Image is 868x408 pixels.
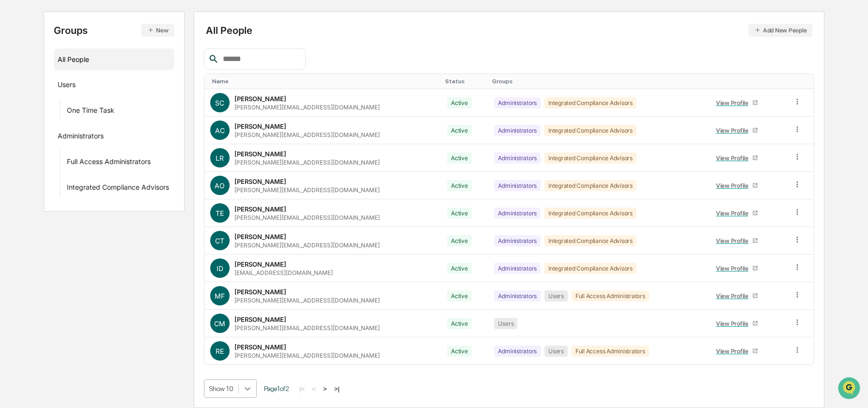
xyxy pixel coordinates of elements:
div: All People [58,51,170,67]
div: Active [447,208,472,219]
div: Full Access Administrators [572,346,649,357]
a: 🖐️Preclearance [6,118,66,136]
a: 🔎Data Lookup [6,136,65,154]
div: Full Access Administrators [67,157,151,169]
div: Users [494,318,517,329]
div: Active [447,125,472,136]
div: Administrators [58,132,104,143]
div: Administrators [494,235,541,246]
div: [PERSON_NAME] [234,122,286,130]
div: Administrators [494,152,541,164]
a: 🗄️Attestations [66,118,124,136]
div: Users [58,80,76,92]
div: Integrated Compliance Advisors [544,208,636,219]
span: ID [217,264,223,272]
a: View Profile [712,261,762,276]
div: Administrators [494,125,541,136]
div: Toggle SortBy [492,78,702,85]
div: View Profile [716,237,752,244]
span: TE [216,209,224,217]
div: 🔎 [10,141,17,149]
a: View Profile [712,151,762,166]
button: < [309,385,319,393]
div: [PERSON_NAME] [234,95,286,103]
div: [PERSON_NAME] [234,233,286,241]
p: How can we help? [10,20,176,36]
a: View Profile [712,123,762,138]
span: RE [216,347,224,355]
div: Administrators [494,208,541,219]
span: MF [215,292,225,300]
span: Page 1 of 2 [264,385,289,393]
div: Integrated Compliance Advisors [544,180,636,191]
div: Integrated Compliance Advisors [67,183,169,195]
button: >| [331,385,342,393]
div: [PERSON_NAME][EMAIL_ADDRESS][DOMAIN_NAME] [234,297,380,304]
div: We're available if you need us! [33,84,123,91]
span: Pylon [96,164,117,171]
div: [PERSON_NAME][EMAIL_ADDRESS][DOMAIN_NAME] [234,352,380,359]
div: Toggle SortBy [445,78,485,85]
div: Start new chat [33,74,159,84]
div: Integrated Compliance Advisors [544,263,636,274]
div: Toggle SortBy [795,78,810,85]
div: 🖐️ [10,123,17,131]
span: LR [216,154,224,162]
a: View Profile [712,233,762,248]
div: Active [447,152,472,164]
div: Active [447,290,472,302]
div: Active [447,263,472,274]
div: [PERSON_NAME][EMAIL_ADDRESS][DOMAIN_NAME] [234,159,380,166]
div: [PERSON_NAME] [234,343,286,351]
button: Add New People [748,24,813,37]
span: AC [215,126,225,135]
div: View Profile [716,265,752,272]
div: Users [544,290,568,302]
div: View Profile [716,99,752,106]
div: Integrated Compliance Advisors [544,97,636,108]
div: [PERSON_NAME] [234,316,286,323]
span: CT [215,237,224,245]
div: [PERSON_NAME][EMAIL_ADDRESS][DOMAIN_NAME] [234,131,380,138]
div: Active [447,235,472,246]
iframe: Open customer support [837,376,863,402]
div: View Profile [716,292,752,300]
span: AO [215,181,225,190]
span: CM [214,319,225,328]
div: [PERSON_NAME] [234,260,286,268]
div: [EMAIL_ADDRESS][DOMAIN_NAME] [234,269,333,276]
button: |< [296,385,308,393]
div: [PERSON_NAME][EMAIL_ADDRESS][DOMAIN_NAME] [234,186,380,194]
div: View Profile [716,348,752,355]
div: All People [206,24,813,37]
div: Active [447,97,472,108]
div: Administrators [494,97,541,108]
button: New [141,24,174,37]
button: > [320,385,330,393]
div: [PERSON_NAME][EMAIL_ADDRESS][DOMAIN_NAME] [234,324,380,332]
div: [PERSON_NAME] [234,205,286,213]
div: Administrators [494,263,541,274]
div: One Time Task [67,106,114,118]
a: View Profile [712,344,762,359]
img: 1746055101610-c473b297-6a78-478c-a979-82029cc54cd1 [10,74,27,91]
div: Full Access Administrators [572,290,649,302]
div: [PERSON_NAME] [234,150,286,158]
a: View Profile [712,316,762,331]
button: Start new chat [165,77,176,89]
div: View Profile [716,182,752,189]
div: View Profile [716,210,752,217]
div: Integrated Compliance Advisors [544,235,636,246]
a: View Profile [712,95,762,110]
div: View Profile [716,154,752,162]
div: [PERSON_NAME][EMAIL_ADDRESS][DOMAIN_NAME] [234,214,380,221]
div: Active [447,180,472,191]
div: [PERSON_NAME][EMAIL_ADDRESS][DOMAIN_NAME] [234,104,380,111]
div: View Profile [716,320,752,327]
div: Administrators [494,346,541,357]
a: Powered byPylon [68,164,117,171]
div: Toggle SortBy [212,78,437,85]
div: Active [447,318,472,329]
